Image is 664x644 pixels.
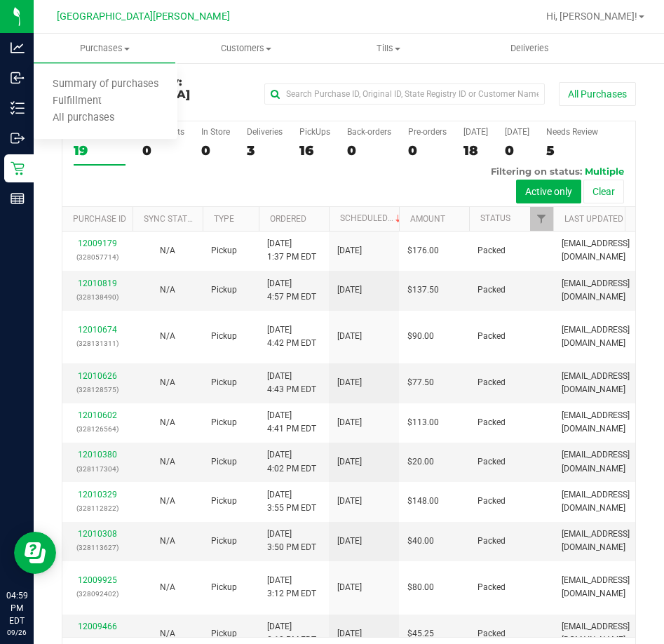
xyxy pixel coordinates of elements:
span: Fulfillment [34,95,121,107]
span: Deliveries [492,42,568,55]
button: Clear [583,180,624,203]
span: Not Applicable [160,377,175,387]
span: Not Applicable [160,629,175,638]
a: 12010674 [78,325,117,335]
a: Tills [318,34,459,63]
span: Summary of purchases [34,79,177,90]
div: Pre-orders [408,127,447,137]
div: 0 [142,142,184,159]
div: 19 [74,142,126,159]
p: (328126564) [71,422,124,436]
div: 0 [347,142,391,159]
p: (328113627) [71,541,124,554]
div: 0 [201,142,230,159]
p: (328057714) [71,250,124,264]
span: [DATE] [337,495,362,508]
iframe: Resource center [14,532,56,574]
div: 3 [247,142,283,159]
span: [DATE] [337,376,362,389]
span: $90.00 [407,330,434,343]
span: Filtering on status: [491,166,582,177]
span: Tills [318,42,459,55]
span: Packed [477,535,506,548]
input: Search Purchase ID, Original ID, State Registry ID or Customer Name... [264,83,545,105]
a: Status [480,213,510,223]
span: Not Applicable [160,417,175,427]
a: 12010602 [78,410,117,420]
div: 0 [505,142,529,159]
span: [DATE] 1:37 PM EDT [267,237,316,264]
span: [DATE] [337,535,362,548]
p: (328138490) [71,290,124,304]
button: N/A [160,535,175,548]
a: Type [214,214,234,224]
inline-svg: Outbound [11,131,25,145]
span: [DATE] 3:12 PM EDT [267,574,316,601]
button: N/A [160,330,175,343]
span: Packed [477,495,506,508]
span: [DATE] 4:41 PM EDT [267,409,316,436]
span: Not Applicable [160,285,175,295]
span: Not Applicable [160,536,175,546]
a: Amount [410,214,445,224]
span: Not Applicable [160,331,175,341]
span: $176.00 [407,244,439,257]
div: 0 [408,142,447,159]
span: Pickup [211,455,237,469]
span: Customers [176,42,316,55]
a: Ordered [270,214,306,224]
inline-svg: Reports [11,192,25,206]
span: Packed [477,330,506,343]
button: N/A [160,283,175,297]
button: N/A [160,581,175,594]
span: Packed [477,416,506,429]
span: $137.50 [407,283,439,297]
span: Pickup [211,495,237,508]
span: Pickup [211,330,237,343]
span: $40.00 [407,535,434,548]
button: N/A [160,244,175,257]
span: [DATE] [337,416,362,429]
div: 16 [299,142,330,159]
div: In Store [201,127,230,137]
p: (328117304) [71,462,124,476]
a: Customers [175,34,317,63]
a: Purchases Summary of purchases Fulfillment All purchases [34,34,175,63]
span: Not Applicable [160,246,175,255]
span: Packed [477,627,506,640]
span: Pickup [211,283,237,297]
button: N/A [160,627,175,640]
inline-svg: Inbound [11,71,25,85]
div: [DATE] [463,127,488,137]
span: Multiple [585,166,624,177]
a: 12010626 [78,371,117,381]
span: [DATE] 4:43 PM EDT [267,370,316,396]
span: [DATE] 3:55 PM EDT [267,488,316,515]
p: 04:59 PM EDT [6,589,27,627]
span: [DATE] [337,283,362,297]
span: [DATE] [337,455,362,469]
span: Packed [477,581,506,594]
span: Hi, [PERSON_NAME]! [546,11,637,22]
span: [DATE] [337,244,362,257]
button: N/A [160,455,175,469]
span: Packed [477,283,506,297]
p: (328128575) [71,383,124,396]
a: Deliveries [459,34,601,63]
a: 12009179 [78,239,117,248]
span: $77.50 [407,376,434,389]
a: 12010329 [78,490,117,499]
div: PickUps [299,127,330,137]
a: 12010380 [78,450,117,459]
a: 12009925 [78,575,117,585]
p: (328092402) [71,587,124,601]
span: [GEOGRAPHIC_DATA][PERSON_NAME] [57,11,230,22]
span: $113.00 [407,416,439,429]
span: Packed [477,244,506,257]
span: Pickup [211,416,237,429]
span: Pickup [211,627,237,640]
button: All Purchases [559,82,636,106]
a: 12010819 [78,279,117,288]
span: [DATE] [337,581,362,594]
button: N/A [160,376,175,389]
